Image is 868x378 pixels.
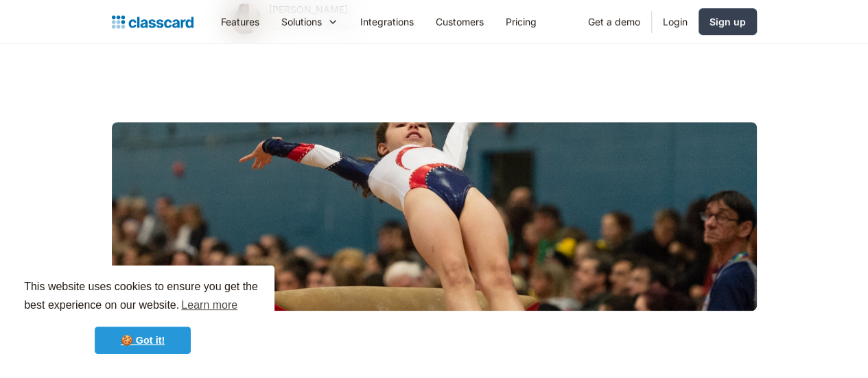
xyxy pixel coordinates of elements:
a: learn more about cookies [179,295,239,316]
a: Get a demo [577,6,651,37]
a: dismiss cookie message [95,327,191,354]
a: home [112,12,193,32]
a: Features [210,6,270,37]
span: This website uses cookies to ensure you get the best experience on our website. [24,279,261,316]
div: Solutions [270,6,349,37]
a: Sign up [699,8,757,35]
a: Customers [425,6,495,37]
a: Integrations [349,6,425,37]
a: Login [652,6,699,37]
div: Sign up [709,14,746,29]
a: Pricing [495,6,548,37]
div: Solutions [281,14,322,29]
div: cookieconsent [11,265,274,367]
